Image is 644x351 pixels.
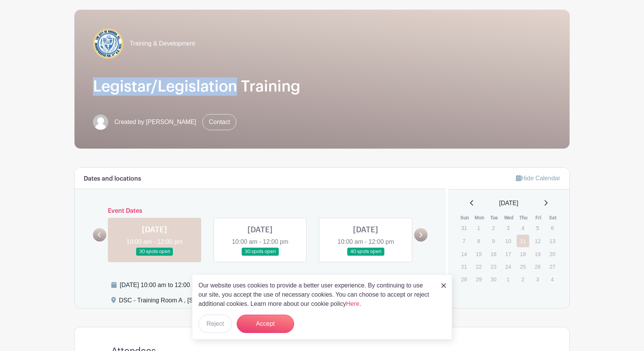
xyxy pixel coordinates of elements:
h6: Event Dates [106,207,414,215]
p: 28 [458,273,470,285]
a: Here [346,300,359,307]
th: Wed [501,214,516,222]
a: Hide Calendar [516,175,560,181]
div: [DATE] 10:00 am to 12:00 pm [120,281,324,290]
p: 29 [472,273,485,285]
p: 14 [458,248,470,260]
p: 2 [517,273,529,285]
p: 3 [531,273,544,285]
p: 9 [487,235,500,247]
p: 12 [531,235,544,247]
p: 30 [487,273,500,285]
a: Contact [202,114,236,130]
p: 1 [502,273,514,285]
p: 3 [502,222,514,234]
p: 20 [546,248,559,260]
p: 2 [487,222,500,234]
p: 31 [458,222,470,234]
th: Sun [457,214,472,222]
p: 7 [458,235,470,247]
img: COA%20logo%20(2).jpg [93,28,124,59]
img: default-ce2991bfa6775e67f084385cd625a349d9dcbb7a52a09fb2fda1e96e2d18dcdb.png [93,114,108,130]
p: 5 [531,222,544,234]
p: 25 [517,261,529,273]
p: 19 [531,248,544,260]
th: Mon [472,214,487,222]
p: 26 [531,261,544,273]
div: DSC - Training Room A , [STREET_ADDRESS] [119,296,248,308]
h6: Dates and locations [84,175,141,183]
th: Tue [487,214,502,222]
p: 24 [502,261,514,273]
img: close_button-5f87c8562297e5c2d7936805f587ecaba9071eb48480494691a3f1689db116b3.svg [441,283,446,288]
p: 1 [472,222,485,234]
p: 4 [517,222,529,234]
p: 10 [502,235,514,247]
button: Reject [198,315,232,333]
p: 8 [472,235,485,247]
p: 17 [502,248,514,260]
h1: Legistar/Legislation Training [93,77,551,96]
p: 18 [517,248,529,260]
p: 27 [546,261,559,273]
th: Thu [516,214,531,222]
th: Fri [531,214,546,222]
p: 4 [546,273,559,285]
p: 13 [546,235,559,247]
p: 6 [546,222,559,234]
a: 11 [517,235,529,247]
p: 21 [458,261,470,273]
p: 23 [487,261,500,273]
p: 16 [487,248,500,260]
button: Accept [237,315,294,333]
th: Sat [546,214,561,222]
p: 15 [472,248,485,260]
span: Training & Development [130,39,195,48]
p: 22 [472,261,485,273]
p: Our website uses cookies to provide a better user experience. By continuing to use our site, you ... [198,281,433,309]
span: Created by [PERSON_NAME] [114,118,196,127]
span: [DATE] [499,199,518,208]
